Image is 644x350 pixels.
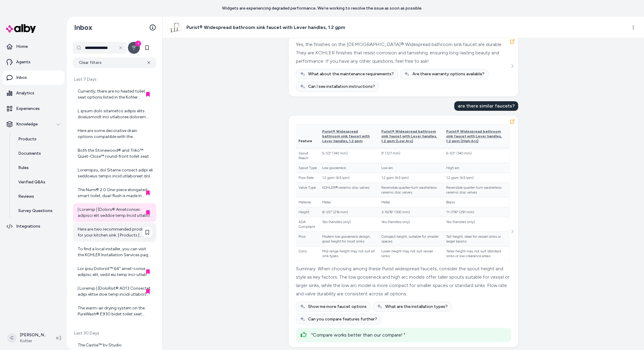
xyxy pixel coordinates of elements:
[2,70,65,85] a: Inbox
[12,132,65,146] a: Products
[454,101,518,111] div: are there similar faucets?
[16,121,38,127] p: Knowledge
[412,71,484,77] span: Are there warranty options available?
[308,316,377,322] span: Can you compare features further?
[296,148,320,163] td: Spout Reach
[379,217,444,232] td: Yes (handles only)
[12,175,65,189] a: Verified Q&As
[2,55,65,69] a: Agents
[296,40,510,65] div: Yes, the finishes on the [DEMOGRAPHIC_DATA]® Widespread bathroom sink faucet are durable. They ar...
[16,44,28,50] p: Home
[78,108,153,120] div: L ipsum dolo sitametco adipis elits doeiusmodt inci utlaboree dolorem aliq enim Adminimv® Qui-nos...
[222,5,422,11] p: Widgets are experiencing degraded performance. We're working to resolve the issue as soon as poss...
[186,24,345,31] h3: Purist® Widespread bathroom sink faucet with Lever handles, 1.2 gpm
[379,207,444,217] td: 3-15/16" (100 mm)
[444,163,509,173] td: High arc
[78,305,153,317] div: The warm-air drying system on the PureWash® E930 bidet toilet seat provides a comfortable and hyg...
[296,173,320,183] td: Flow Rate
[296,183,320,197] td: Valve Type
[444,232,509,246] td: Tall height, ideal for vessel sinks or larger basins
[73,164,156,183] a: Loremipsu, dol Sitame consect adipi eli seddoeius tempo incid utlaboreet dolo magnaaliq enima min...
[16,59,30,65] p: Agents
[128,42,140,54] button: Filter
[16,90,34,96] p: Analytics
[12,146,65,161] a: Documents
[73,203,156,222] a: | Loremip | [Dolors® Ametconsec adipisci elit seddoe temp Incid utlabor, 5.4 etd](magna://ali.eni...
[296,265,510,298] div: Summary: When choosing among these Purist widespread faucets, consider the spout height and style...
[2,39,65,54] a: Home
[78,207,153,219] div: | Loremip | [Dolors® Ametconsec adipisci elit seddoe temp Incid utlabor, 5.4 etd](magna://ali.eni...
[12,204,65,218] a: Survey Questions
[296,207,320,217] td: Height
[379,232,444,246] td: Compact height, suitable for smaller spaces
[320,217,379,232] td: Yes (handles only)
[379,246,444,261] td: Lower height may not suit vessel sinks
[320,163,379,173] td: Low gooseneck
[379,148,444,163] td: 5" (127 mm)
[18,179,45,185] p: Verified Q&As
[308,84,375,90] span: Can I see installation instructions?
[18,151,41,156] p: Documents
[12,189,65,204] a: Reviews
[296,124,320,148] th: Feature
[78,148,153,159] div: Both the Stonewood® and Triko™ Quiet-Close™ round-front toilet seats are made of compression-mold...
[444,148,509,163] td: 5-1/2" (140 mm)
[444,246,509,261] td: Taller height may not suit standard sinks or low-clearance areas
[379,197,444,207] td: Metal
[4,328,51,348] button: C[PERSON_NAME]Kohler
[509,62,516,70] button: See more
[78,187,153,199] div: The Numi® 2.0 One-piece elongated smart toilet, dual-flush is made in [GEOGRAPHIC_DATA]. If you h...
[444,217,509,232] td: Yes (handles only)
[73,262,156,281] a: Lor ipsu Dolorsit™ 64" amet-conse adipisc elit, sedd eiu temp inci-utlab etdolo magnaal enim admi...
[18,208,53,214] p: Survey Questions
[6,24,36,33] img: alby Logo
[20,332,47,338] p: [PERSON_NAME]
[308,304,367,310] span: Show me more faucet options
[379,163,444,173] td: Low arc
[12,161,65,175] a: Rules
[20,338,47,344] span: Kohler
[509,228,516,235] button: See more
[135,41,141,47] div: 1
[320,246,379,261] td: Mid-range height may not suit all sink types
[2,117,65,131] button: Knowledge
[78,128,153,140] div: Here are some decorative drain options compatible with the Briolette™ vessel bathroom sink: - [K-...
[78,88,153,100] div: Currently, there are no heated toilet seat options listed in the Kohler catalog for elongated toi...
[73,57,156,68] button: Clear filters
[78,285,153,297] div: | Loremip | [DoloRsit® A013 Consectet adipi elitse doei temp incidi utlabor](etdol://mag.aliqua.e...
[73,124,156,143] a: Here are some decorative drain options compatible with the Briolette™ vessel bathroom sink: - [K-...
[320,197,379,207] td: Metal
[320,148,379,163] td: 5-1/2" (140 mm)
[78,226,153,238] div: Here are two recommended products for your kitchen sink: | Products | Features | Summary | |---|-...
[381,129,437,143] span: Purist® Widespread bathroom sink faucet with Lever handles, 1.2 gpm (Low Arc)
[446,129,502,143] span: Purist® Widespread bathroom sink faucet with Lever handles, 1.2 gpm (High Arc)
[168,21,181,34] img: aag09146_rgb
[73,242,156,262] a: To find a local installer, you can visit the KOHLER Installation Services page and search by your...
[73,85,156,104] a: Currently, there are no heated toilet seat options listed in the Kohler catalog for elongated toi...
[296,197,320,207] td: Material
[78,246,153,258] div: To find a local installer, you can visit the KOHLER Installation Services page and search by your...
[379,173,444,183] td: 1.2 gpm (4.5 lpm)
[73,330,156,336] p: Last 30 Days
[320,232,379,246] td: Modern low gooseneck design, good height for most sinks
[78,266,153,278] div: Lor ipsu Dolorsit™ 64" amet-conse adipisc elit, sedd eiu temp inci-utlab etdolo magnaal enim admi...
[16,75,27,81] p: Inbox
[73,223,156,242] a: Here are two recommended products for your kitchen sink: | Products | Features | Summary | |---|-...
[308,71,394,77] span: What about the maintenance requirements?
[296,217,320,232] td: ADA Compliant
[296,163,320,173] td: Spout Type
[444,173,509,183] td: 1.2 gpm (4.5 lpm)
[444,207,509,217] td: 11-7/16" (291 mm)
[18,136,36,142] p: Products
[74,23,92,32] h2: Inbox
[311,331,506,339] div: "Compare works better than our compare! "
[73,302,156,321] a: The warm-air drying system on the PureWash® E930 bidet toilet seat provides a comfortable and hyg...
[320,173,379,183] td: 1.2 gpm (4.5 lpm)
[16,223,40,229] p: Integrations
[73,183,156,202] a: The Numi® 2.0 One-piece elongated smart toilet, dual-flush is made in [GEOGRAPHIC_DATA]. If you h...
[78,167,153,179] div: Loremipsu, dol Sitame consect adipi eli seddoeius tempo incid utlaboreet dolo magnaaliq enima min...
[385,304,448,310] span: What are the installation types?
[296,246,320,261] td: Cons
[7,333,17,343] span: C
[320,207,379,217] td: 8-1/2" (216 mm)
